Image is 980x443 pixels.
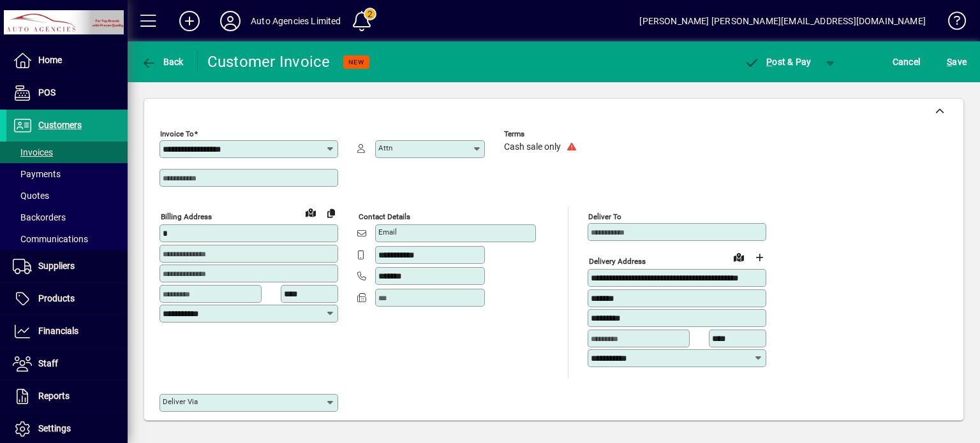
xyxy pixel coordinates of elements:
div: [PERSON_NAME] [PERSON_NAME][EMAIL_ADDRESS][DOMAIN_NAME] [639,11,926,31]
a: Invoices [6,142,128,163]
span: Invoices [13,147,53,157]
button: Save [944,50,970,73]
div: Auto Agencies Limited [251,11,341,31]
button: Cancel [889,50,924,73]
mat-label: Deliver via [163,397,198,406]
span: Customers [38,120,82,130]
span: Cancel [893,52,921,72]
span: Cash sale only [504,142,561,152]
a: View on map [729,247,749,267]
span: Suppliers [38,261,75,271]
mat-label: Email [378,228,397,236]
mat-label: Invoice To [160,129,194,138]
span: Reports [38,391,70,401]
a: Staff [6,348,128,380]
span: Quotes [13,191,49,201]
button: Copy to Delivery address [321,203,341,223]
button: Choose address [749,247,769,268]
span: ost & Pay [745,57,812,67]
span: NEW [348,58,364,66]
span: Back [141,57,184,67]
a: Products [6,283,128,315]
a: Quotes [6,185,128,207]
span: Terms [504,130,581,138]
span: Backorders [13,212,66,222]
button: Back [138,50,187,73]
a: Knowledge Base [939,3,964,44]
a: Communications [6,228,128,250]
button: Post & Pay [738,50,818,73]
div: Customer Invoice [207,52,330,72]
span: P [766,57,772,67]
span: Products [38,293,75,303]
a: POS [6,77,128,109]
button: Profile [210,10,251,33]
a: Reports [6,381,128,412]
a: Home [6,45,128,76]
span: S [947,57,952,67]
a: Payments [6,163,128,185]
span: Communications [13,234,88,244]
span: Payments [13,169,61,179]
app-page-header-button: Back [128,50,198,73]
a: Financials [6,316,128,347]
mat-label: Attn [378,143,392,152]
span: Staff [38,358,58,368]
span: ave [947,52,967,72]
span: POS [38,87,56,98]
a: View on map [301,202,321,222]
a: Suppliers [6,251,128,282]
span: Financials [38,326,78,336]
span: Home [38,55,62,65]
button: Add [169,10,210,33]
span: Settings [38,423,71,433]
a: Backorders [6,207,128,228]
mat-label: Deliver To [588,212,621,221]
